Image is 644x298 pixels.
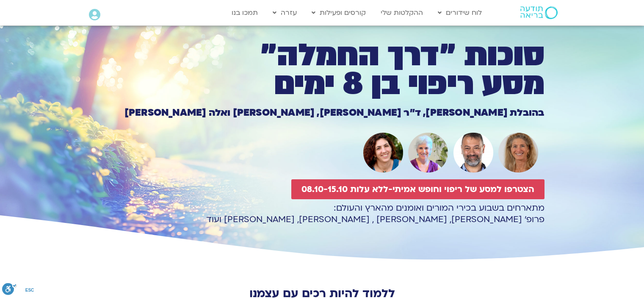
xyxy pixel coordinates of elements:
span: הצטרפו למסע של ריפוי וחופש אמיתי-ללא עלות 08.10-15.10 [301,184,534,194]
p: מתארחים בשבוע בכירי המורים ואומנים מהארץ והעולם: פרופ׳ [PERSON_NAME], [PERSON_NAME] , [PERSON_NAM... [100,202,544,225]
img: תודעה בריאה [520,6,558,19]
a: עזרה [268,5,301,21]
a: לוח שידורים [434,5,486,21]
h1: בהובלת [PERSON_NAME], ד״ר [PERSON_NAME], [PERSON_NAME] ואלה [PERSON_NAME] [100,108,544,117]
a: תמכו בנו [227,5,262,21]
a: ההקלטות שלי [376,5,427,21]
a: קורסים ופעילות [307,5,370,21]
h1: סוכות ״דרך החמלה״ מסע ריפוי בן 8 ימים [100,41,544,99]
a: הצטרפו למסע של ריפוי וחופש אמיתי-ללא עלות 08.10-15.10 [291,179,544,199]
